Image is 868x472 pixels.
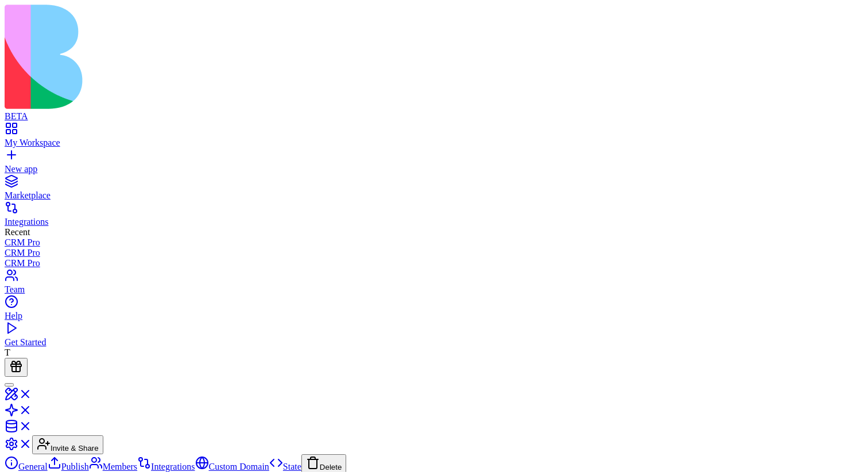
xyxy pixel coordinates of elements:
div: Get Started [5,337,863,348]
span: T [5,348,10,357]
div: Help [5,311,863,321]
a: Integrations [137,462,195,471]
a: CRM Pro [5,237,863,248]
a: State [269,462,301,471]
div: My Workspace [5,138,863,148]
a: Marketplace [5,180,863,201]
a: Team [5,274,863,295]
a: New app [5,154,863,174]
a: BETA [5,101,863,122]
div: BETA [5,111,863,122]
div: New app [5,164,863,174]
a: CRM Pro [5,248,863,258]
a: Get Started [5,327,863,348]
span: Recent [5,227,30,237]
div: Integrations [5,217,863,227]
a: Publish [48,462,89,471]
img: logo [5,5,466,109]
a: Custom Domain [195,462,269,471]
a: CRM Pro [5,258,863,268]
a: My Workspace [5,127,863,148]
a: Integrations [5,206,863,227]
div: Team [5,284,863,295]
div: Marketplace [5,190,863,201]
a: Members [89,462,137,471]
a: Help [5,301,863,321]
a: General [5,462,48,471]
button: Invite & Share [32,435,103,454]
